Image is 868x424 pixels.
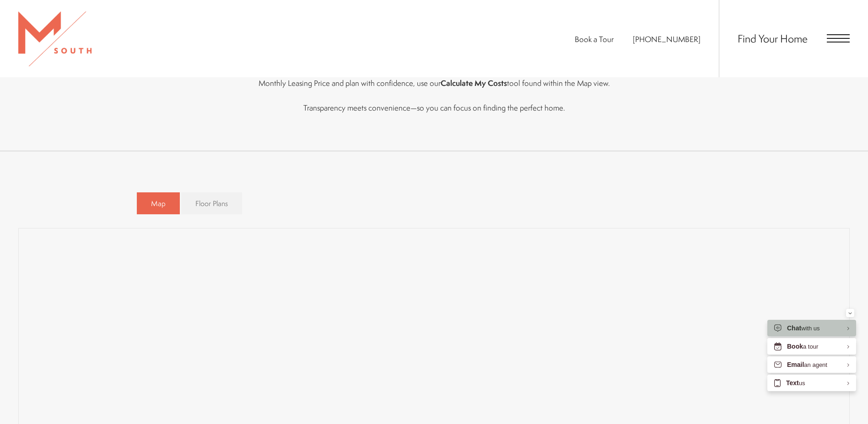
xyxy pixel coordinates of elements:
a: Call Us at 813-570-8014 [633,34,701,44]
p: Transparency meets convenience—so you can focus on finding the perfect home. [183,101,686,114]
span: [PHONE_NUMBER] [633,34,701,44]
a: Book a Tour [575,34,614,44]
strong: Calculate My Costs [441,78,507,88]
img: MSouth [18,11,92,66]
button: Open Menu [827,34,850,42]
span: Map [151,198,166,209]
span: Floor Plans [195,198,228,209]
a: Find Your Home [738,31,808,46]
